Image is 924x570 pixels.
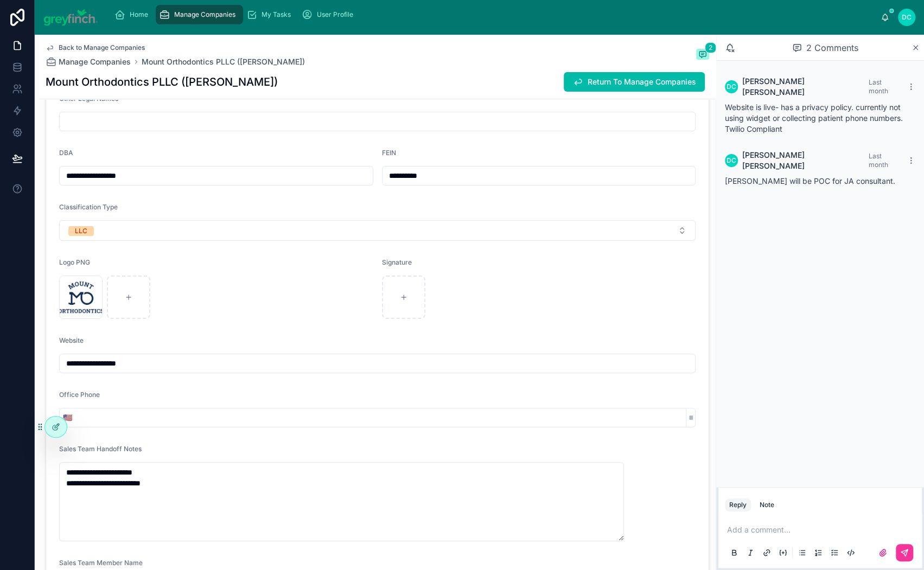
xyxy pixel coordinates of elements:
span: Office Phone [59,390,100,399]
button: Select Button [60,408,75,427]
div: scrollable content [107,3,881,27]
span: Manage Companies [59,56,131,67]
span: Back to Manage Companies [59,43,145,52]
button: Note [755,498,779,511]
div: Note [760,501,774,509]
span: Website [59,336,84,344]
button: Reply [725,498,751,511]
span: Logo PNG [59,258,90,266]
button: 2 [696,49,709,62]
span: User Profile [317,10,353,19]
button: Select Button [59,220,696,241]
span: 🇺🇸 [63,412,72,423]
span: Sales Team Member Name [59,559,143,567]
span: DC [727,82,736,91]
a: Back to Manage Companies [46,43,145,52]
span: Last month [868,152,888,169]
span: Home [130,10,148,19]
a: Mount Orthodontics PLLC ([PERSON_NAME]) [142,56,305,67]
span: Classification Type [59,203,118,211]
a: Manage Companies [156,5,243,24]
a: My Tasks [243,5,298,24]
span: [PERSON_NAME] [PERSON_NAME] [742,76,868,98]
span: 2 Comments [806,41,858,54]
span: Sales Team Handoff Notes [59,445,142,453]
span: DC [727,156,736,165]
span: DC [902,13,912,22]
h1: Mount Orthodontics PLLC ([PERSON_NAME]) [46,74,278,89]
button: Return To Manage Companies [564,72,705,92]
span: [PERSON_NAME] will be POC for JA consultant. [725,176,895,185]
a: Manage Companies [46,56,131,67]
span: 2 [705,42,716,53]
a: Home [111,5,156,24]
span: Return To Manage Companies [588,76,696,87]
img: App logo [43,9,98,26]
span: My Tasks [262,10,291,19]
a: User Profile [298,5,361,24]
span: Last month [868,78,888,95]
span: Website is live- has a privacy policy. currently not using widget or collecting patient phone num... [725,103,903,133]
span: DBA [59,149,73,157]
span: Manage Companies [174,10,235,19]
span: FEIN [382,149,396,157]
span: [PERSON_NAME] [PERSON_NAME] [742,150,868,171]
span: Signature [382,258,412,266]
div: LLC [75,226,87,236]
